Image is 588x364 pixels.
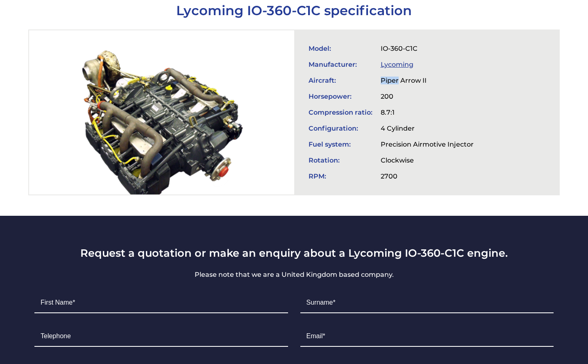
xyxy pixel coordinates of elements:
td: Fuel system: [304,136,377,152]
td: Configuration: [304,120,377,136]
td: 4 Cylinder [377,120,478,136]
h1: Lycoming IO-360-C1C specification [28,2,560,18]
td: RPM: [304,168,377,184]
a: Lycoming [381,61,413,68]
h3: Request a quotation or make an enquiry about a Lycoming IO-360-C1C engine. [28,246,560,259]
td: 2700 [377,168,478,184]
td: 8.7:1 [377,104,478,120]
input: Surname* [300,293,554,313]
td: IO-360-C1C [377,41,478,57]
td: 200 [377,88,478,104]
input: Email* [300,326,554,347]
td: Piper Arrow II [377,72,478,88]
td: Model: [304,41,377,57]
td: Rotation: [304,152,377,168]
input: Telephone [34,326,288,347]
td: Compression ratio: [304,104,377,120]
td: Clockwise [377,152,478,168]
p: Please note that we are a United Kingdom based company. [28,270,560,280]
td: Precision Airmotive Injector [377,136,478,152]
td: Manufacturer: [304,57,377,72]
td: Aircraft: [304,72,377,88]
input: First Name* [34,293,288,313]
td: Horsepower: [304,88,377,104]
